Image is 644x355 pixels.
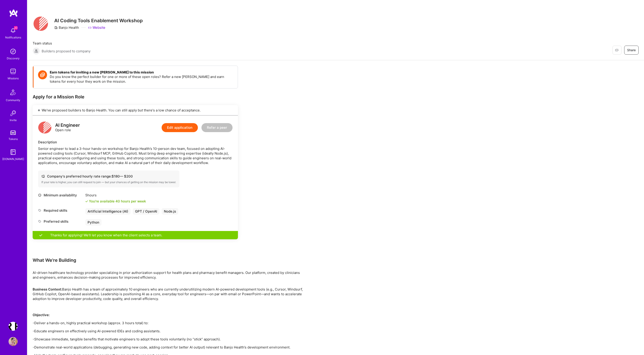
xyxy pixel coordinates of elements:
div: Python [85,219,102,226]
div: Node.js [162,208,178,215]
div: Notifications [5,35,21,40]
div: You're available 40 hours per week [85,199,146,204]
div: 5 hours [85,193,146,197]
strong: Objective: [33,313,50,317]
div: GPT / OpenAI [133,208,159,215]
div: Preferred skills [38,219,83,224]
p: -Demonstrate real-world applications (debugging, generating new code, adding context for better A... [33,345,303,350]
div: Banjo Health [54,25,79,30]
p: -Educate engineers on effectively using AI-powered IDEs and coding assistants. [33,329,303,333]
div: Apply for a Mission Role [33,94,238,100]
div: What We're Building [33,257,303,263]
a: Website [88,25,105,30]
h3: AI Coding Tools Enablement Workshop [54,18,143,23]
button: Edit application [162,123,198,132]
i: icon CompanyGray [54,26,58,29]
i: icon Tag [38,220,41,223]
img: logo [9,9,18,17]
p: Banjo Health has a team of approximately 10 engineers who are currently underutilizing modern AI-... [33,287,303,301]
a: Terr.ai: Building an Innovative Real Estate Platform [7,322,19,331]
div: Missions [8,76,19,81]
button: Share [624,46,639,55]
div: If your rate is higher, you can still request to join — but your chances of getting on the missio... [41,180,176,184]
div: Company's preferred hourly rate range: $ 180 — $ 200 [41,174,176,179]
i: icon Clock [38,193,41,197]
img: tokens [10,131,16,135]
span: 20 [14,26,18,30]
img: logo [38,121,52,134]
div: Senior engineer to lead a 3-hour hands-on workshop for Banjo Health’s 10-person dev team, focused... [38,146,233,165]
div: AI-driven healthcare technology provider specializing in prior authorization support for health p... [33,270,303,280]
div: Thanks for applying! We'll let you know when the client selects a team. [33,231,238,239]
p: -Deliver a hands-on, highly practical workshop (approx. 3 hours total) to: [33,321,303,325]
i: icon EyeClosed [615,48,619,52]
img: User Avatar [9,337,18,346]
div: Tokens [9,137,18,141]
i: icon Check [85,200,88,203]
img: discovery [9,47,18,56]
i: icon Tag [38,209,41,212]
img: Token icon [38,70,47,79]
div: Discovery [7,56,20,61]
div: AI Engineer [55,123,80,128]
img: teamwork [9,67,18,76]
span: Share [627,48,636,52]
span: Builders proposed to company [42,49,90,53]
div: Artificial Intelligence (AI) [85,208,131,215]
img: Terr.ai: Building an Innovative Real Estate Platform [9,322,18,331]
img: Invite [9,109,18,118]
img: Community [8,87,18,98]
button: Refer a peer [201,123,233,132]
h4: Earn tokens for inviting a new [PERSON_NAME] to this mission [50,70,233,74]
img: Builders proposed to company [33,47,40,55]
div: Invite [10,118,17,122]
img: guide book [9,148,18,157]
a: User Avatar [7,337,19,346]
p: -Showcase immediate, tangible benefits that motivate engineers to adopt these tools voluntarily (... [33,337,303,342]
i: icon Cash [41,175,45,178]
div: Minimum availability [38,193,83,197]
strong: Business Context: [33,287,62,291]
div: Community [6,98,20,102]
div: We've proposed builders to Banjo Health. You can still apply but there's a low chance of acceptance. [33,105,238,115]
div: Required skills [38,208,83,213]
div: Description [38,140,233,144]
div: [DOMAIN_NAME] [2,157,24,161]
img: bell [9,26,18,35]
div: Open role [55,123,80,132]
p: Do you know the perfect builder for one or more of these open roles? Refer a new [PERSON_NAME] an... [50,74,233,84]
img: Company Logo [33,16,48,32]
span: Team status [33,41,90,46]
